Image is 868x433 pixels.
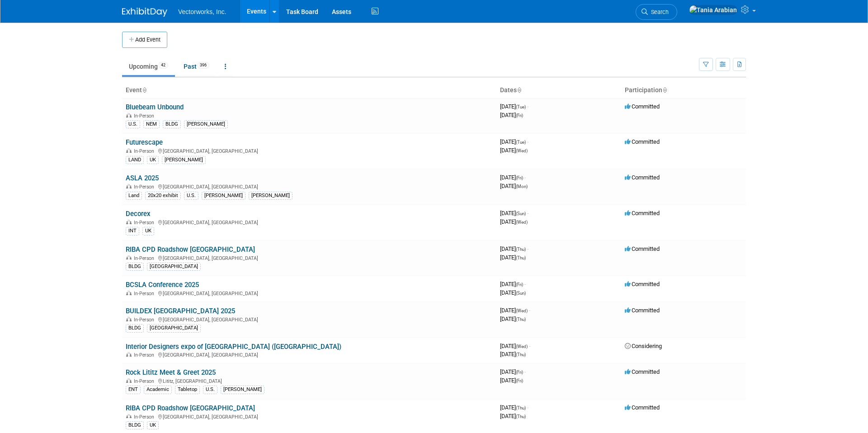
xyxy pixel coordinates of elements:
span: [DATE] [500,281,526,287]
span: - [529,307,530,314]
span: (Wed) [516,148,528,153]
div: U.S. [203,386,217,394]
span: Vectorworks, Inc. [178,8,226,15]
a: RIBA CPD Roadshow [GEOGRAPHIC_DATA] [126,245,255,254]
span: - [527,103,528,110]
span: (Sun) [516,211,526,216]
span: (Sun) [516,291,526,296]
a: Upcoming42 [122,58,175,75]
span: - [527,245,528,252]
span: (Thu) [516,352,526,357]
img: ExhibitDay [122,8,167,17]
span: [DATE] [500,138,528,145]
a: RIBA CPD Roadshow [GEOGRAPHIC_DATA] [126,404,255,412]
div: [GEOGRAPHIC_DATA] [147,263,201,271]
div: [GEOGRAPHIC_DATA], [GEOGRAPHIC_DATA] [126,218,493,226]
a: Rock Lititz Meet & Greet 2025 [126,368,216,377]
span: [DATE] [500,351,526,358]
img: In-Person Event [126,414,132,419]
span: 42 [158,62,168,69]
img: In-Person Event [126,291,132,295]
button: Add Event [122,32,167,48]
span: [DATE] [500,315,526,322]
img: In-Person Event [126,317,132,321]
div: BLDG [163,120,181,128]
span: Committed [625,245,660,252]
span: In-Person [134,220,157,226]
div: [GEOGRAPHIC_DATA], [GEOGRAPHIC_DATA] [126,254,493,261]
span: [DATE] [500,307,530,314]
span: [DATE] [500,103,528,110]
img: In-Person Event [126,113,132,118]
a: Sort by Start Date [517,86,521,94]
a: Past396 [177,58,216,75]
span: [DATE] [500,404,528,411]
span: (Thu) [516,414,526,419]
span: - [527,404,528,411]
div: [PERSON_NAME] [162,156,206,164]
span: (Fri) [516,113,523,118]
span: (Wed) [516,220,528,225]
div: [GEOGRAPHIC_DATA], [GEOGRAPHIC_DATA] [126,413,493,420]
div: [GEOGRAPHIC_DATA], [GEOGRAPHIC_DATA] [126,289,493,297]
div: [PERSON_NAME] [249,192,292,200]
th: Participation [621,83,746,98]
div: [PERSON_NAME] [184,120,228,128]
span: In-Person [134,255,157,261]
div: Academic [144,386,172,394]
span: (Thu) [516,255,526,260]
span: In-Person [134,113,157,119]
span: [DATE] [500,183,528,189]
div: [GEOGRAPHIC_DATA], [GEOGRAPHIC_DATA] [126,147,493,154]
span: (Thu) [516,247,526,252]
span: [DATE] [500,289,526,296]
span: Committed [625,368,660,375]
span: In-Person [134,148,157,154]
div: U.S. [184,192,198,200]
span: Committed [625,281,660,287]
span: In-Person [134,352,157,358]
span: [DATE] [500,377,523,384]
span: [DATE] [500,147,528,154]
div: ENT [126,386,141,394]
div: LAND [126,156,144,164]
span: [DATE] [500,368,526,375]
div: [GEOGRAPHIC_DATA], [GEOGRAPHIC_DATA] [126,351,493,358]
span: - [524,368,526,375]
div: BLDG [126,263,144,271]
span: - [527,210,528,216]
span: [DATE] [500,112,523,118]
span: 396 [197,62,209,69]
a: BUILDEX [GEOGRAPHIC_DATA] 2025 [126,307,235,315]
img: In-Person Event [126,352,132,357]
span: - [527,138,528,145]
div: [PERSON_NAME] [221,386,264,394]
div: UK [142,227,154,235]
div: BLDG [126,324,144,332]
a: Futurescape [126,138,163,146]
a: Bluebeam Unbound [126,103,184,111]
th: Event [122,83,496,98]
a: Sort by Event Name [142,86,146,94]
div: 20x20 exhibit [145,192,181,200]
a: Interior Designers expo of [GEOGRAPHIC_DATA] ([GEOGRAPHIC_DATA]) [126,343,341,351]
a: Sort by Participation Type [662,86,667,94]
span: (Wed) [516,308,528,313]
div: [GEOGRAPHIC_DATA], [GEOGRAPHIC_DATA] [126,315,493,323]
img: In-Person Event [126,184,132,188]
img: In-Person Event [126,220,132,224]
span: (Fri) [516,378,523,383]
th: Dates [496,83,621,98]
a: ASLA 2025 [126,174,159,182]
span: [DATE] [500,254,526,261]
div: Land [126,192,142,200]
span: Committed [625,404,660,411]
img: In-Person Event [126,378,132,383]
span: Committed [625,103,660,110]
span: (Fri) [516,282,523,287]
span: In-Person [134,291,157,297]
span: - [529,343,530,349]
a: Search [636,4,677,20]
span: (Thu) [516,317,526,322]
div: INT [126,227,139,235]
